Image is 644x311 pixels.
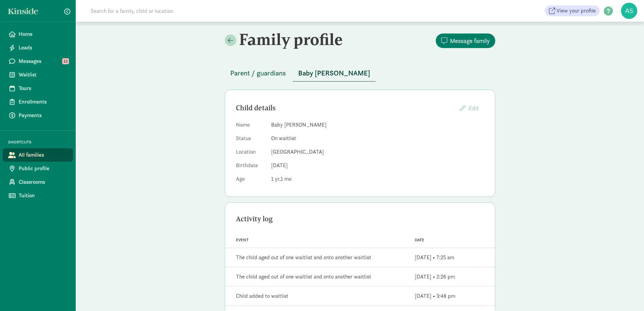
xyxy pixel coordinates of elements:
[225,69,291,77] a: Parent / guardians
[3,189,73,202] a: Tuition
[271,148,484,156] dd: [GEOGRAPHIC_DATA]
[3,95,73,109] a: Enrollments
[236,253,371,262] div: The child aged out of one waitlist and onto another waitlist
[450,36,490,45] span: Message family
[87,4,276,18] input: Search for a family, child or location
[230,68,286,79] span: Parent / guardians
[236,134,266,145] dt: Status
[19,98,68,106] span: Enrollments
[415,273,455,281] div: [DATE] • 2:26 pm
[19,164,68,173] span: Public profile
[454,101,484,115] button: Edit
[236,148,266,159] dt: Location
[19,84,68,92] span: Tours
[236,214,484,224] div: Activity log
[3,68,73,82] a: Waitlist
[19,57,68,65] span: Messages
[19,30,68,38] span: Home
[271,121,484,129] dd: Baby [PERSON_NAME]
[3,109,73,122] a: Payments
[19,178,68,186] span: Classrooms
[271,175,281,182] span: 1
[19,44,68,52] span: Leads
[415,253,454,262] div: [DATE] • 7:25 am
[271,134,484,142] dd: On waitlist
[293,69,376,77] a: Baby [PERSON_NAME]
[225,65,291,81] button: Parent / guardians
[3,54,73,68] a: Messages 12
[236,121,266,132] dt: Name
[556,7,596,15] span: View your profile
[293,65,376,82] button: Baby [PERSON_NAME]
[19,151,68,159] span: All families
[271,162,288,169] span: [DATE]
[236,103,454,113] div: Child details
[236,161,266,172] dt: Birthdate
[236,175,266,186] dt: Age
[19,111,68,119] span: Payments
[19,71,68,79] span: Waitlist
[236,238,248,242] span: Event
[62,58,69,64] span: 12
[3,27,73,41] a: Home
[281,175,291,182] span: 1
[415,292,455,300] div: [DATE] • 3:48 pm
[3,175,73,189] a: Classrooms
[3,82,73,95] a: Tours
[225,30,359,49] h2: Family profile
[236,273,371,281] div: The child aged out of one waitlist and onto another waitlist
[236,292,288,300] div: Child added to waitlist
[3,148,73,162] a: All families
[19,192,68,200] span: Tuition
[3,162,73,175] a: Public profile
[469,104,479,112] span: Edit
[610,279,644,311] iframe: Chat Widget
[436,34,495,48] button: Message family
[3,41,73,54] a: Leads
[545,5,600,16] a: View your profile
[415,238,424,242] span: Date
[298,68,370,79] span: Baby [PERSON_NAME]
